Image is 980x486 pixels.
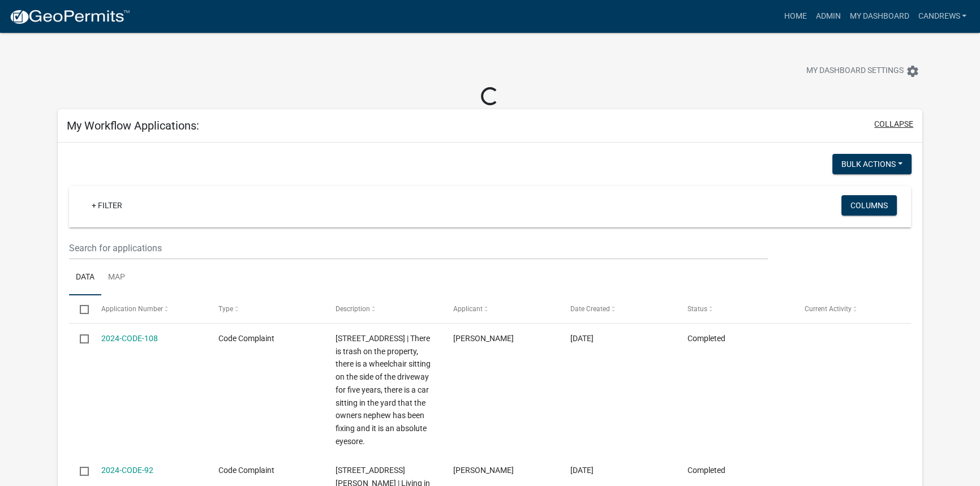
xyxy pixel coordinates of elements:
[83,195,131,216] a: + Filter
[906,64,919,78] i: settings
[336,334,431,446] span: 363 Cold Branch Road | There is trash on the property, there is a wheelchair sitting on the side ...
[453,334,513,343] span: Courtney Andrews
[208,295,325,322] datatable-header-cell: Type
[794,295,911,322] datatable-header-cell: Current Activity
[101,305,163,313] span: Application Number
[570,466,594,475] span: 07/01/2024
[570,334,594,343] span: 08/05/2024
[806,64,904,78] span: My Dashboard Settings
[570,305,610,313] span: Date Created
[805,305,852,313] span: Current Activity
[845,6,913,27] a: My Dashboard
[913,6,971,27] a: candrews
[687,466,725,475] span: Completed
[101,334,158,343] a: 2024-CODE-108
[336,305,370,313] span: Description
[832,154,912,174] button: Bulk Actions
[874,118,913,130] button: collapse
[325,295,442,322] datatable-header-cell: Description
[797,60,929,82] button: My Dashboard Settingssettings
[69,260,101,296] a: Data
[811,6,845,27] a: Admin
[101,466,153,475] a: 2024-CODE-92
[69,295,91,322] datatable-header-cell: Select
[218,305,233,313] span: Type
[841,195,897,216] button: Columns
[676,295,793,322] datatable-header-cell: Status
[779,6,811,27] a: Home
[453,466,513,475] span: Courtney Andrews
[69,236,768,260] input: Search for applications
[218,334,274,343] span: Code Complaint
[67,119,199,132] h5: My Workflow Applications:
[442,295,559,322] datatable-header-cell: Applicant
[687,305,707,313] span: Status
[453,305,482,313] span: Applicant
[559,295,676,322] datatable-header-cell: Date Created
[687,334,725,343] span: Completed
[218,466,274,475] span: Code Complaint
[91,295,208,322] datatable-header-cell: Application Number
[101,260,132,296] a: Map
